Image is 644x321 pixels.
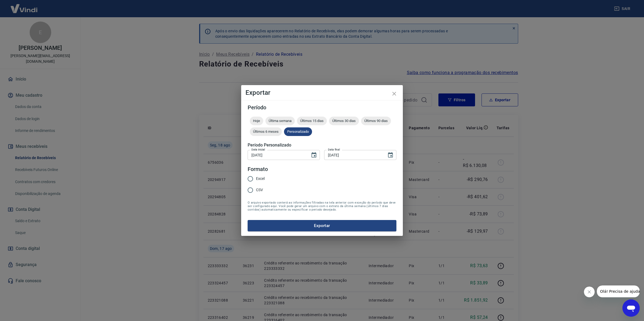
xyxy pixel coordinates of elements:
div: Última semana [265,117,295,125]
span: Últimos 6 meses [250,130,282,134]
label: Data final [328,148,340,152]
span: Hoje [250,119,263,123]
legend: Formato [248,165,268,173]
button: Exportar [248,220,396,231]
iframe: Mensagem da empresa [597,285,640,297]
iframe: Botão para abrir a janela de mensagens [622,299,640,317]
h5: Período Personalizado [248,142,396,148]
span: Últimos 30 dias [329,119,359,123]
div: Últimos 90 dias [361,117,391,125]
div: Hoje [250,117,263,125]
button: Choose date, selected date is 15 de ago de 2025 [309,150,319,160]
span: Últimos 90 dias [361,119,391,123]
span: Últimos 15 dias [297,119,327,123]
div: Personalizado [284,127,312,136]
h4: Exportar [245,89,399,96]
button: Choose date, selected date is 18 de ago de 2025 [385,150,396,160]
input: DD/MM/YYYY [248,150,306,160]
label: Data inicial [251,148,265,152]
span: Última semana [265,119,295,123]
span: O arquivo exportado conterá as informações filtradas na tela anterior com exceção do período que ... [248,201,396,211]
span: Excel [256,176,265,182]
div: Últimos 6 meses [250,127,282,136]
input: DD/MM/YYYY [324,150,383,160]
span: Olá! Precisa de ajuda? [3,4,45,8]
button: close [388,87,401,100]
div: Últimos 30 dias [329,117,359,125]
h5: Período [248,105,396,110]
span: Personalizado [284,130,312,134]
div: Últimos 15 dias [297,117,327,125]
span: CSV [256,187,263,193]
iframe: Fechar mensagem [584,287,595,297]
